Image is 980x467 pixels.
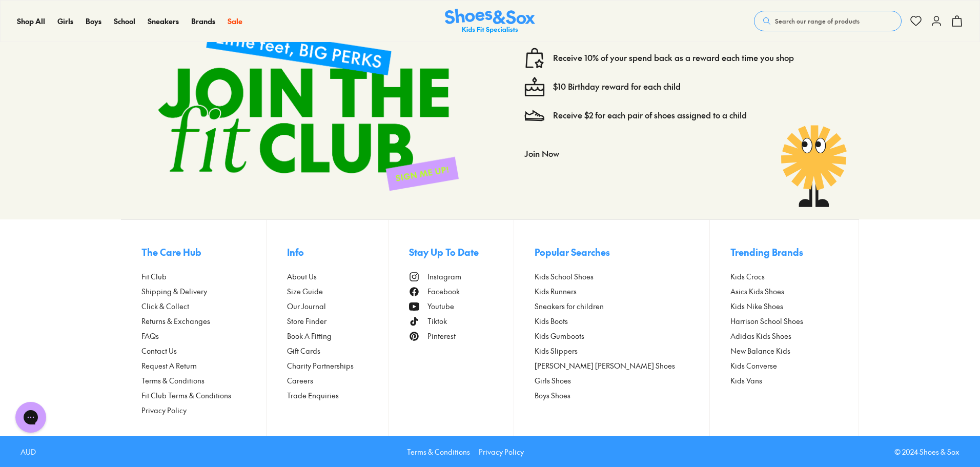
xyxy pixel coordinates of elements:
a: Kids Vans [730,375,838,386]
button: Join Now [524,142,559,165]
span: Adidas Kids Shoes [730,331,791,341]
img: cake--candle-birthday-event-special-sweet-cake-bake.svg [524,76,545,97]
a: Facebook [409,286,514,297]
iframe: Gorgias live chat messenger [10,398,51,436]
a: Kids Slippers [535,346,710,356]
span: Instagram [427,271,461,282]
a: Terms & Conditions [407,446,470,457]
span: Shop All [17,16,45,26]
span: Harrison School Shoes [730,316,803,327]
a: Kids School Shoes [535,271,710,282]
span: Sale [228,16,242,26]
span: Kids Slippers [535,346,578,356]
span: Fit Club Terms & Conditions [141,390,231,401]
a: Shoes & Sox [445,9,535,34]
span: Kids Gumboots [535,331,584,341]
button: Trending Brands [730,240,838,263]
span: Asics Kids Shoes [730,286,784,297]
p: AUD [21,446,36,457]
span: Contact Us [141,346,177,356]
button: The Care Hub [141,240,266,263]
a: Shipping & Delivery [141,286,266,297]
span: Careers [287,375,313,386]
span: Our Journal [287,301,326,312]
button: Popular Searches [535,240,710,263]
a: Kids Boots [535,316,710,327]
a: Book A Fitting [287,331,389,341]
a: Terms & Conditions [141,375,266,386]
img: sign-up-footer.png [141,7,475,207]
a: Kids Crocs [730,271,838,282]
span: Gift Cards [287,346,320,356]
span: Kids School Shoes [535,271,594,282]
a: Brands [191,16,215,27]
span: [PERSON_NAME] [PERSON_NAME] Shoes [535,360,675,371]
span: Shipping & Delivery [141,286,207,297]
a: Click & Collect [141,301,266,312]
a: Receive 10% of your spend back as a reward each time you shop [553,52,794,64]
a: Kids Runners [535,286,710,297]
a: [PERSON_NAME] [PERSON_NAME] Shoes [535,360,710,371]
span: Search our range of products [775,16,860,26]
span: Brands [191,16,215,26]
img: Vector_3098.svg [524,105,545,126]
span: Book A Fitting [287,331,332,341]
a: Harrison School Shoes [730,316,838,327]
span: Girls Shoes [535,375,571,386]
a: New Balance Kids [730,346,838,356]
a: FAQs [141,331,266,341]
a: Fit Club [141,271,266,282]
a: Instagram [409,271,514,282]
button: Stay Up To Date [409,240,514,263]
span: Privacy Policy [141,405,187,416]
span: Stay Up To Date [409,245,479,259]
a: Shop All [17,16,45,27]
span: Click & Collect [141,301,189,312]
a: Adidas Kids Shoes [730,331,838,341]
a: Fit Club Terms & Conditions [141,390,266,401]
span: Kids Runners [535,286,577,297]
a: Store Finder [287,316,389,327]
a: Boys Shoes [535,390,710,401]
span: Boys Shoes [535,390,570,401]
a: Pinterest [409,331,514,341]
a: Privacy Policy [479,446,524,457]
span: Popular Searches [535,245,610,259]
span: Tiktok [427,316,447,327]
a: Careers [287,375,389,386]
a: Sneakers [148,16,179,27]
span: Kids Vans [730,375,762,386]
span: New Balance Kids [730,346,790,356]
span: Girls [57,16,73,26]
button: Info [287,240,389,263]
a: Kids Nike Shoes [730,301,838,312]
span: Charity Partnerships [287,360,354,371]
a: Size Guide [287,286,389,297]
span: Store Finder [287,316,326,327]
a: Girls Shoes [535,375,710,386]
span: Boys [86,16,101,26]
a: Returns & Exchanges [141,316,266,327]
a: Boys [86,16,101,27]
span: Youtube [427,301,454,312]
span: Sneakers [148,16,179,26]
img: vector1.svg [524,48,545,68]
a: Charity Partnerships [287,360,389,371]
a: About Us [287,271,389,282]
span: Request A Return [141,360,197,371]
a: Trade Enquiries [287,390,389,401]
span: Kids Converse [730,360,777,371]
span: About Us [287,271,317,282]
span: Trending Brands [730,245,803,259]
button: Search our range of products [754,11,902,31]
a: Privacy Policy [141,405,266,416]
span: The Care Hub [141,245,201,259]
span: Kids Nike Shoes [730,301,783,312]
a: $10 Birthday reward for each child [553,81,681,92]
span: Pinterest [427,331,456,341]
span: FAQs [141,331,159,341]
span: Trade Enquiries [287,390,339,401]
a: Youtube [409,301,514,312]
a: Kids Converse [730,360,838,371]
